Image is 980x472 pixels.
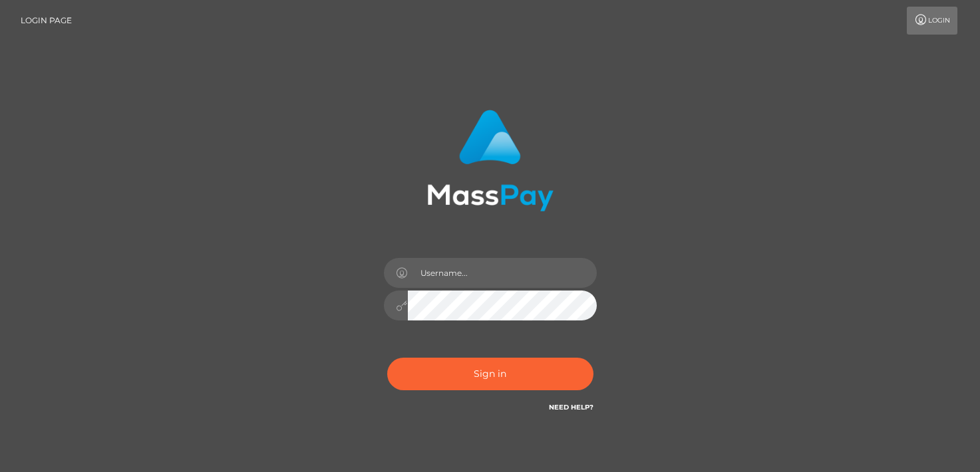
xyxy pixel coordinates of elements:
a: Need Help? [549,403,593,412]
a: Login Page [21,7,72,35]
a: Login [907,7,957,35]
button: Sign in [387,358,593,390]
img: MassPay Login [427,110,554,211]
input: Username... [408,258,597,288]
